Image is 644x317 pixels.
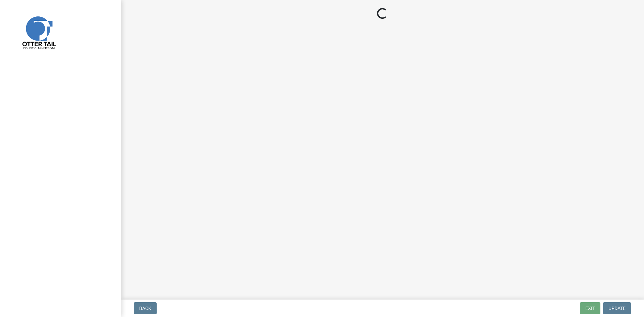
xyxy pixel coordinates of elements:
span: Update [608,306,626,311]
button: Exit [580,302,600,314]
button: Update [603,302,631,314]
img: Otter Tail County, Minnesota [13,7,64,57]
span: Back [139,306,151,311]
button: Back [134,302,157,314]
